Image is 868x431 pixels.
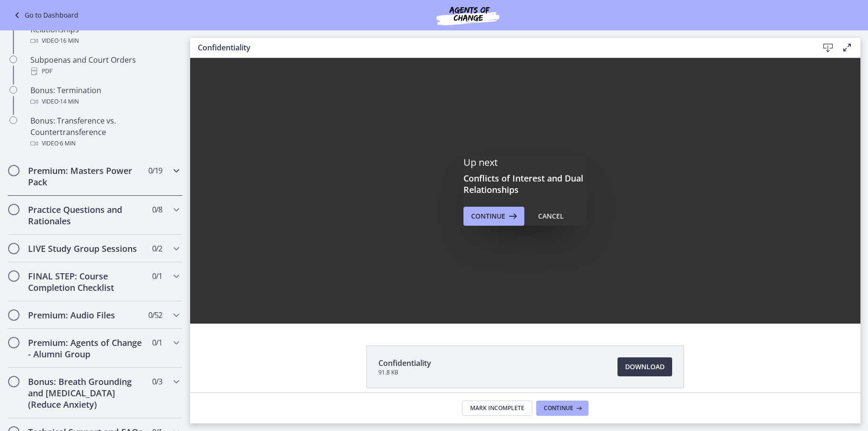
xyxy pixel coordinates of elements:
[544,404,573,412] span: Continue
[28,204,144,227] h2: Practice Questions and Rationales
[536,401,588,416] button: Continue
[411,4,525,27] img: Agents of Change
[28,309,144,321] h2: Premium: Audio Files
[28,243,144,254] h2: LIVE Study Group Sessions
[30,138,179,149] div: Video
[148,165,162,176] span: 0 / 19
[28,165,144,188] h2: Premium: Masters Power Pack
[152,270,162,282] span: 0 / 1
[378,357,431,369] span: Confidentiality
[152,376,162,387] span: 0 / 3
[28,270,144,293] h2: FINAL STEP: Course Completion Checklist
[152,204,162,215] span: 0 / 8
[30,115,179,149] div: Bonus: Transference vs. Countertransference
[30,54,179,77] div: Subpoenas and Court Orders
[148,309,162,321] span: 0 / 52
[58,96,79,107] span: · 14 min
[378,369,431,376] span: 91.8 KB
[28,337,144,360] h2: Premium: Agents of Change - Alumni Group
[152,337,162,348] span: 0 / 1
[198,42,803,53] h3: Confidentiality
[28,376,144,410] h2: Bonus: Breath Grounding and [MEDICAL_DATA] (Reduce Anxiety)
[152,243,162,254] span: 0 / 2
[463,172,587,195] h3: Conflicts of Interest and Dual Relationships
[463,156,587,169] p: Up next
[58,35,79,47] span: · 16 min
[11,10,78,21] a: Go to Dashboard
[463,207,524,226] button: Continue
[530,207,571,226] button: Cancel
[625,361,665,373] span: Download
[30,85,179,107] div: Bonus: Termination
[471,211,505,222] span: Continue
[30,96,179,107] div: Video
[30,66,179,77] div: PDF
[58,138,76,149] span: · 6 min
[470,404,524,412] span: Mark Incomplete
[617,357,672,376] a: Download
[30,35,179,47] div: Video
[538,211,564,222] div: Cancel
[462,401,532,416] button: Mark Incomplete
